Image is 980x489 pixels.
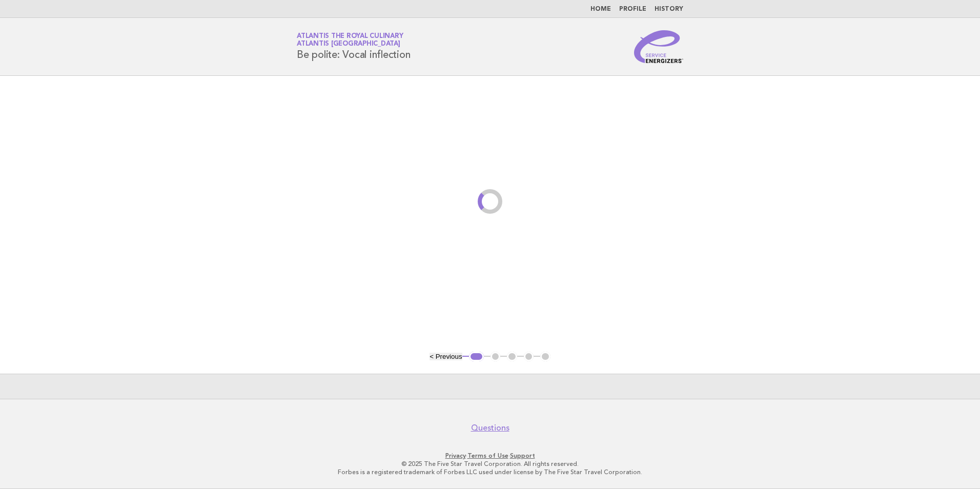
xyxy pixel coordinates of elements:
[297,33,410,60] h1: Be polite: Vocal inflection
[634,30,683,63] img: Service Energizers
[471,423,509,433] a: Questions
[176,460,804,468] p: © 2025 The Five Star Travel Corporation. All rights reserved.
[655,6,683,12] a: History
[176,468,804,476] p: Forbes is a registered trademark of Forbes LLC used under license by The Five Star Travel Corpora...
[445,452,466,459] a: Privacy
[297,41,400,48] span: Atlantis [GEOGRAPHIC_DATA]
[176,452,804,460] p: · ·
[590,6,611,12] a: Home
[510,452,535,459] a: Support
[297,33,403,47] a: Atlantis the Royal CulinaryAtlantis [GEOGRAPHIC_DATA]
[467,452,508,459] a: Terms of Use
[619,6,646,12] a: Profile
